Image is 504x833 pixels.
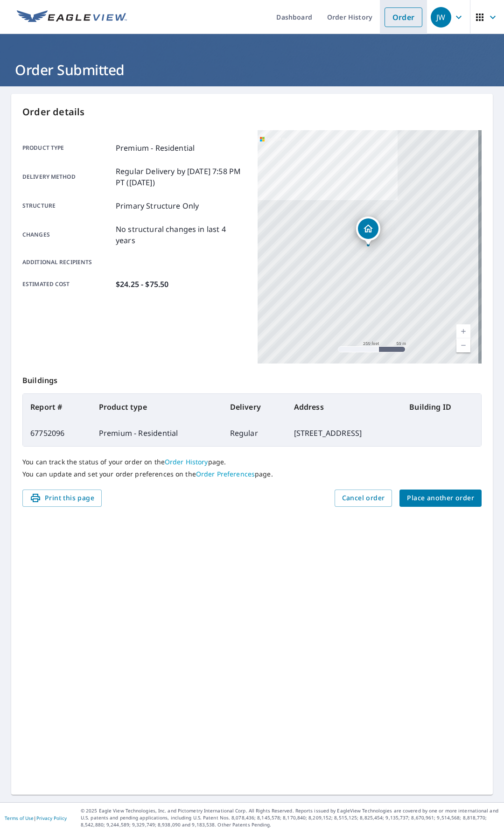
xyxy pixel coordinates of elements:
[223,394,287,420] th: Delivery
[116,200,199,211] p: Primary Structure Only
[22,166,112,188] p: Delivery method
[356,217,380,245] div: Dropped pin, building 1, Residential property, 420 Briarwood Pl Ames, IA 50014
[335,490,392,507] button: Cancel order
[456,324,470,338] a: Current Level 17, Zoom In
[30,492,94,504] span: Print this page
[402,394,481,420] th: Building ID
[22,458,482,466] p: You can track the status of your order on the page.
[23,394,91,420] th: Report #
[116,166,246,188] p: Regular Delivery by [DATE] 7:58 PM PT ([DATE])
[116,224,246,246] p: No structural changes in last 4 years
[342,492,385,504] span: Cancel order
[22,364,482,393] p: Buildings
[17,10,127,24] img: EV Logo
[116,142,195,154] p: Premium - Residential
[456,338,470,352] a: Current Level 17, Zoom Out
[22,105,482,119] p: Order details
[385,7,422,27] a: Order
[287,394,402,420] th: Address
[81,807,499,828] p: © 2025 Eagle View Technologies, Inc. and Pictometry International Corp. All Rights Reserved. Repo...
[22,470,482,478] p: You can update and set your order preferences on the page.
[399,490,482,507] button: Place another order
[22,142,112,154] p: Product type
[287,420,402,446] td: [STREET_ADDRESS]
[223,420,287,446] td: Regular
[196,469,255,478] a: Order Preferences
[22,258,112,266] p: Additional recipients
[11,60,493,79] h1: Order Submitted
[116,279,168,290] p: $24.25 - $75.50
[22,224,112,246] p: Changes
[5,815,34,821] a: Terms of Use
[431,7,451,28] div: JW
[407,492,474,504] span: Place another order
[22,200,112,211] p: Structure
[22,279,112,290] p: Estimated cost
[91,420,223,446] td: Premium - Residential
[165,457,208,466] a: Order History
[36,815,67,821] a: Privacy Policy
[91,394,223,420] th: Product type
[22,490,102,507] button: Print this page
[5,815,67,821] p: |
[23,420,91,446] td: 67752096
